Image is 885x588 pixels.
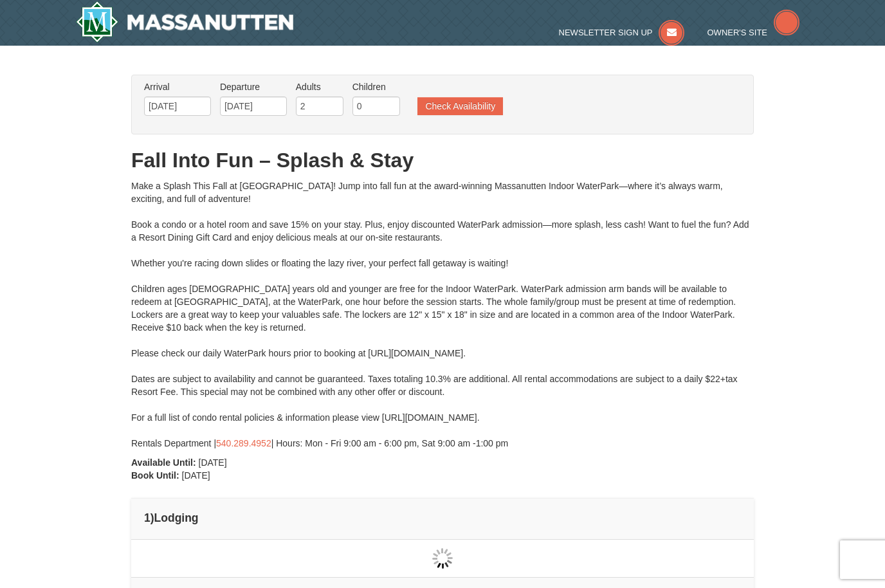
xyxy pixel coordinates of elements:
span: [DATE] [199,457,227,468]
label: Arrival [144,80,211,93]
button: Check Availability [417,97,503,115]
a: Owner's Site [707,28,800,37]
span: [DATE] [182,470,210,481]
h1: Fall Into Fun – Splash & Stay [131,147,754,173]
span: ) [151,511,154,524]
span: Owner's Site [707,28,768,37]
label: Adults [296,80,343,93]
h4: 1 Lodging [144,511,741,524]
label: Departure [220,80,287,93]
span: Newsletter Sign Up [559,28,653,37]
label: Children [352,80,400,93]
a: Massanutten Resort [76,1,293,42]
a: 540.289.4952 [216,438,271,448]
strong: Book Until: [131,470,179,481]
a: Newsletter Sign Up [559,28,685,37]
img: Massanutten Resort Logo [76,1,293,42]
img: wait gif [432,548,453,569]
div: Make a Splash This Fall at [GEOGRAPHIC_DATA]! Jump into fall fun at the award-winning Massanutten... [131,179,754,450]
strong: Available Until: [131,457,196,468]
